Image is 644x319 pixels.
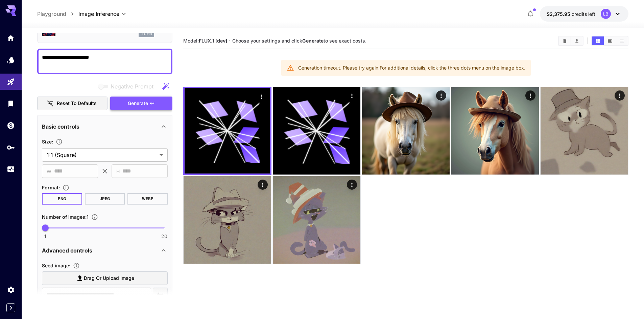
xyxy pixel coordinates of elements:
[541,87,628,175] img: Z
[42,246,92,255] p: Advanced controls
[547,10,595,18] div: $2,375.94676
[257,91,267,102] div: Actions
[183,38,227,44] span: Model:
[42,193,82,205] button: PNG
[42,263,70,268] span: Seed image :
[53,138,65,145] button: Adjust the dimensions of the generated image by specifying its width and height in pixels, or sel...
[559,36,571,45] button: Clear All
[558,36,583,46] div: Clear AllDownload All
[7,99,15,108] div: Library
[161,233,167,240] span: 20
[347,90,357,101] div: Actions
[258,180,268,190] div: Actions
[110,97,172,110] button: Generate
[42,139,53,144] span: Size :
[127,193,168,205] button: WEBP
[42,185,60,190] span: Format :
[47,167,51,175] span: W
[436,90,446,101] div: Actions
[451,87,539,175] img: Z
[184,176,271,264] img: Z
[7,165,15,174] div: Usage
[616,36,628,45] button: Show media in list view
[571,36,583,45] button: Download All
[601,9,611,19] div: LB
[70,262,82,269] button: Upload a reference image to guide the result. This is needed for Image-to-Image or Inpainting. Su...
[273,176,360,264] img: Z
[572,11,595,17] span: credits left
[42,118,168,135] div: Basic controls
[7,78,15,86] div: Playground
[111,82,153,90] span: Negative Prompt
[42,242,168,259] div: Advanced controls
[7,34,15,42] div: Home
[42,214,89,220] span: Number of images : 1
[7,143,15,152] div: API Keys
[141,32,152,36] p: flux1d
[97,82,159,90] span: Negative prompts are not compatible with the selected model.
[85,193,125,205] button: JPEG
[591,36,628,46] div: Show media in grid viewShow media in video viewShow media in list view
[42,271,168,285] label: Drag or upload image
[525,90,535,101] div: Actions
[298,62,525,74] div: Generation timeout. Please try again. For additional details, click the three dots menu on the im...
[592,36,604,45] button: Show media in grid view
[116,167,120,175] span: H
[89,214,101,220] button: Specify how many images to generate in a single request. Each image generation will be charged se...
[7,286,15,294] div: Settings
[7,121,15,130] div: Wallet
[362,87,450,175] img: 7ZhGqALUgAAAABJRU5ErkJggg==
[540,6,628,22] button: $2,375.94676LB
[229,37,231,45] p: ·
[60,184,72,191] button: Choose the file format for the output image.
[84,274,134,283] span: Drag or upload image
[44,233,46,240] span: 1
[232,38,366,44] span: Choose your settings and click to see exact costs.
[7,56,15,64] div: Models
[42,123,79,131] p: Basic controls
[128,99,148,108] span: Generate
[78,10,119,18] span: Image Inference
[37,10,78,18] nav: breadcrumb
[6,303,15,312] button: Expand sidebar
[302,38,324,44] b: Generate
[199,38,227,44] b: FLUX.1 [dev]
[37,10,66,18] a: Playground
[37,97,108,110] button: Reset to defaults
[347,180,357,190] div: Actions
[604,36,616,45] button: Show media in video view
[47,151,157,159] span: 1:1 (Square)
[547,11,572,17] span: $2,375.95
[615,90,625,101] div: Actions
